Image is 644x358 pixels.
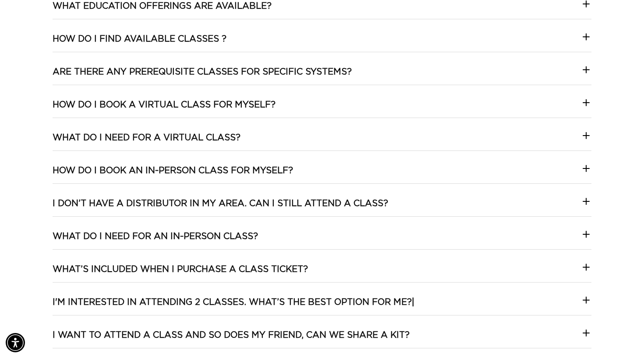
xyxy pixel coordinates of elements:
[53,231,591,249] summary: What do I need for an In-person Class?
[53,264,308,275] h3: What’s included when I purchase a class ticket?
[6,333,25,352] div: Accessibility Menu
[53,198,591,216] summary: I don’t have a distributor in my area. Can I still attend a class?
[53,132,591,150] summary: What do I need for a virtual class?
[600,316,644,358] iframe: Chat Widget
[53,329,591,348] summary: I want to attend a class and so does my friend, can we share a kit?
[53,0,591,19] summary: What Education offerings are available?
[53,264,591,282] summary: What’s included when I purchase a class ticket?
[53,165,591,183] summary: How do I book an In-person class for myself?
[53,0,272,12] h3: What Education offerings are available?
[53,99,591,118] summary: How do I book a Virtual class for myself?
[53,33,591,52] summary: How do I find available classes ?
[53,165,293,176] h3: How do I book an In-person class for myself?
[53,66,352,78] h3: Are there any prerequisite classes for specific systems?
[53,329,410,341] h3: I want to attend a class and so does my friend, can we share a kit?
[53,198,388,209] h3: I don’t have a distributor in my area. Can I still attend a class?
[53,33,226,45] h3: How do I find available classes ?
[53,297,591,315] summary: I'm interested in attending 2 classes. What’s the best option for me?|
[53,132,241,143] h3: What do I need for a virtual class?
[53,66,591,85] summary: Are there any prerequisite classes for specific systems?
[53,99,276,111] h3: How do I book a Virtual class for myself?
[53,231,258,242] h3: What do I need for an In-person Class?
[53,297,414,308] h3: I'm interested in attending 2 classes. What’s the best option for me?|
